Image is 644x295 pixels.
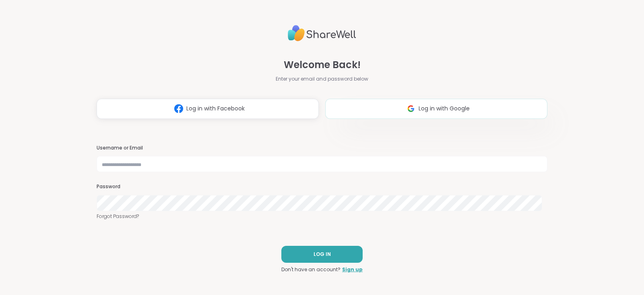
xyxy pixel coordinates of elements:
[284,58,361,72] span: Welcome Back!
[288,22,356,45] img: ShareWell Logo
[97,183,547,190] h3: Password
[276,75,368,83] span: Enter your email and password below
[314,251,331,258] span: LOG IN
[171,101,186,116] img: ShareWell Logomark
[342,266,363,273] a: Sign up
[97,145,547,152] h3: Username or Email
[419,104,470,113] span: Log in with Google
[325,99,547,119] button: Log in with Google
[281,266,341,273] span: Don't have an account?
[186,104,245,113] span: Log in with Facebook
[97,99,319,119] button: Log in with Facebook
[403,101,419,116] img: ShareWell Logomark
[97,213,547,220] a: Forgot Password?
[281,246,363,263] button: LOG IN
